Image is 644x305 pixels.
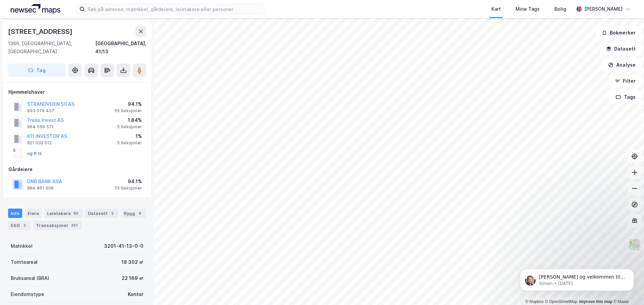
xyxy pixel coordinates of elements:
div: 984 851 006 [27,185,54,191]
div: 964 556 571 [27,124,54,130]
div: 22 169 ㎡ [122,274,144,282]
div: ESG [8,221,31,230]
img: Z [628,238,641,251]
div: 65 [72,210,80,217]
iframe: Intercom notifications message [510,255,644,302]
div: Datasett [85,209,118,218]
div: 2 [21,222,28,229]
div: 1366, [GEOGRAPHIC_DATA], [GEOGRAPHIC_DATA] [8,40,95,56]
div: Bolig [554,5,566,13]
div: 3201-41-13-0-0 [104,242,144,250]
div: [PERSON_NAME] [584,5,623,13]
div: 1% [117,132,142,140]
div: Mine Tags [516,5,540,13]
button: Datasett [600,42,641,56]
button: Bokmerker [596,26,641,40]
a: Improve this map [579,299,612,304]
div: [STREET_ADDRESS] [8,26,74,37]
div: 1.84% [117,116,142,124]
button: Tag [8,64,66,77]
div: Hjemmelshaver [8,88,146,96]
button: Filter [609,74,641,88]
div: 55 Seksjoner [114,108,142,113]
img: logo.a4113a55bc3d86da70a041830d287a7e.svg [11,4,60,14]
div: 55 Seksjoner [114,185,142,191]
input: Søk på adresse, matrikkel, gårdeiere, leietakere eller personer [85,4,264,14]
div: Bygg [121,209,146,218]
button: Tags [610,90,641,104]
div: 933 079 457 [27,108,54,113]
div: Tomteareal [11,258,38,266]
div: 94.1% [114,100,142,108]
div: 18 302 ㎡ [121,258,144,266]
div: Eiere [25,209,42,218]
div: Kontor [128,290,144,298]
div: Leietakere [44,209,83,218]
a: OpenStreetMap [545,299,578,304]
a: Mapbox [525,299,544,304]
div: 251 [70,222,79,229]
div: 94.1% [114,177,142,185]
div: [GEOGRAPHIC_DATA], 41/13 [95,40,146,56]
div: Bruksareal (BRA) [11,274,49,282]
div: 5 Seksjoner [117,124,142,130]
div: 5 Seksjoner [117,140,142,146]
div: Kart [491,5,501,13]
button: Analyse [602,58,641,72]
div: Matrikkel [11,242,33,250]
div: Transaksjoner [33,221,82,230]
div: 2 [109,210,116,217]
div: Gårdeiere [8,165,146,173]
div: Info [8,209,22,218]
div: 4 [137,210,143,217]
div: 821 032 512 [27,140,52,146]
div: Eiendomstype [11,290,44,298]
